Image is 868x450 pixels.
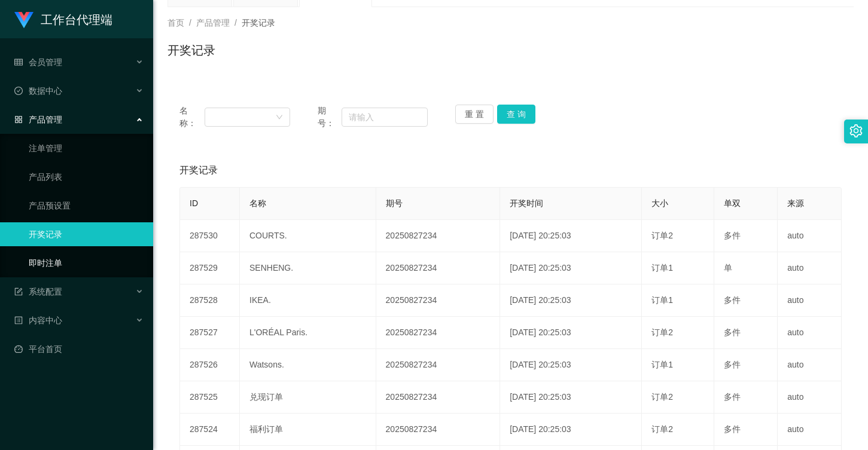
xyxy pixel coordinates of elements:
[651,263,673,273] span: 订单1
[342,108,428,127] input: 请输入
[29,136,144,160] a: 注单管理
[455,105,494,124] button: 重 置
[500,220,642,252] td: [DATE] 20:25:03
[14,58,23,66] i: 图标: table
[29,165,144,189] a: 产品列表
[376,220,501,252] td: 20250827234
[500,284,642,317] td: [DATE] 20:25:03
[180,317,240,349] td: 287527
[849,124,863,137] i: 图标: setting
[41,1,112,39] h1: 工作台代理端
[14,316,23,325] i: 图标: profile
[180,284,240,317] td: 287528
[510,198,543,208] span: 开奖时间
[276,114,283,122] i: 图标: down
[724,198,741,208] span: 单双
[196,18,230,27] span: 产品管理
[386,198,403,208] span: 期号
[189,18,191,27] span: /
[651,295,673,305] span: 订单1
[249,198,266,208] span: 名称
[179,163,218,177] span: 开奖记录
[14,12,33,29] img: logo.9652507e.png
[500,252,642,284] td: [DATE] 20:25:03
[724,392,741,402] span: 多件
[724,360,741,369] span: 多件
[724,231,741,240] span: 多件
[651,327,673,337] span: 订单2
[651,198,668,208] span: 大小
[778,381,842,414] td: auto
[180,220,240,252] td: 287530
[376,284,501,317] td: 20250827234
[651,360,673,369] span: 订单1
[14,115,23,124] i: 图标: appstore-o
[14,14,112,24] a: 工作台代理端
[240,317,376,349] td: L'ORÉAL Paris.
[14,337,144,361] a: 图标: dashboard平台首页
[240,381,376,414] td: 兑现订单
[778,220,842,252] td: auto
[376,381,501,414] td: 20250827234
[14,287,23,296] i: 图标: form
[180,349,240,381] td: 287526
[778,317,842,349] td: auto
[724,424,741,434] span: 多件
[651,392,673,402] span: 订单2
[724,327,741,337] span: 多件
[234,18,237,27] span: /
[180,414,240,446] td: 287524
[651,424,673,434] span: 订单2
[190,198,198,208] span: ID
[167,41,215,59] h1: 开奖记录
[787,198,804,208] span: 来源
[179,105,205,130] span: 名称：
[240,220,376,252] td: COURTS.
[497,105,535,124] button: 查 询
[500,414,642,446] td: [DATE] 20:25:03
[14,115,62,124] span: 产品管理
[376,414,501,446] td: 20250827234
[240,414,376,446] td: 福利订单
[14,287,62,296] span: 系统配置
[500,317,642,349] td: [DATE] 20:25:03
[14,87,23,95] i: 图标: check-circle-o
[778,414,842,446] td: auto
[651,231,673,240] span: 订单2
[318,105,342,130] span: 期号：
[376,252,501,284] td: 20250827234
[240,349,376,381] td: Watsons.
[724,295,741,305] span: 多件
[500,349,642,381] td: [DATE] 20:25:03
[240,252,376,284] td: SENHENG.
[778,349,842,381] td: auto
[14,86,62,96] span: 数据中心
[14,316,62,325] span: 内容中心
[29,194,144,218] a: 产品预设置
[724,263,732,273] span: 单
[240,284,376,317] td: IKEA.
[180,252,240,284] td: 287529
[29,222,144,246] a: 开奖记录
[242,18,275,27] span: 开奖记录
[778,252,842,284] td: auto
[778,284,842,317] td: auto
[376,349,501,381] td: 20250827234
[167,18,184,27] span: 首页
[14,57,62,67] span: 会员管理
[180,381,240,414] td: 287525
[29,251,144,275] a: 即时注单
[500,381,642,414] td: [DATE] 20:25:03
[376,317,501,349] td: 20250827234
